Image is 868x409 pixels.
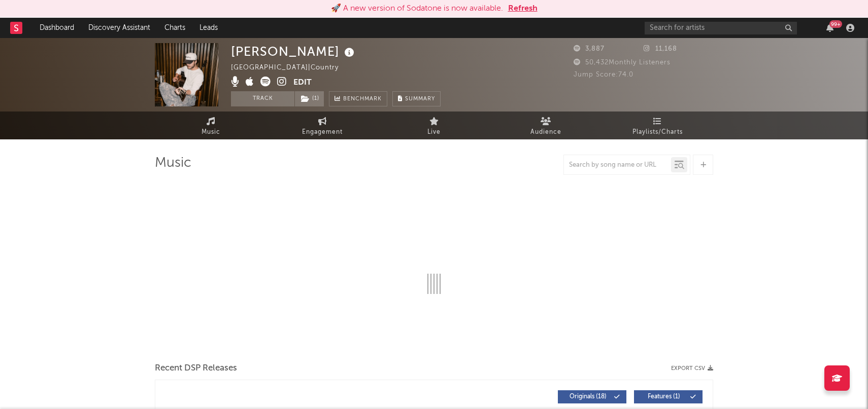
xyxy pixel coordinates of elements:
button: Export CSV [671,365,713,371]
button: Track [231,91,294,106]
a: Playlists/Charts [602,111,713,139]
input: Search by song name or URL [564,161,671,169]
span: Summary [405,96,435,102]
button: Edit [293,77,312,89]
span: Live [427,126,441,138]
span: Music [202,126,220,138]
input: Search for artists [645,22,797,34]
a: Charts [157,18,192,38]
a: Live [378,111,490,139]
button: Summary [392,91,441,106]
a: Dashboard [32,18,81,38]
div: 99 + [829,20,842,28]
div: [PERSON_NAME] [231,43,357,60]
button: Features(1) [634,390,703,403]
span: Audience [530,126,561,138]
span: Originals ( 18 ) [564,394,611,400]
span: Playlists/Charts [632,126,683,138]
a: Audience [490,111,602,139]
span: 50,432 Monthly Listeners [574,59,671,66]
span: 3,887 [574,46,605,52]
button: 99+ [826,24,833,32]
div: [GEOGRAPHIC_DATA] | Country [231,62,350,74]
span: ( 1 ) [294,91,324,106]
button: Originals(18) [558,390,626,403]
span: Benchmark [343,93,382,105]
a: Engagement [266,111,378,139]
div: 🚀 A new version of Sodatone is now available. [331,3,503,15]
button: Refresh [508,3,538,15]
a: Discovery Assistant [81,18,157,38]
span: 11,168 [644,46,677,52]
a: Benchmark [329,91,387,106]
a: Music [155,111,266,139]
button: (1) [295,91,324,106]
span: Jump Score: 74.0 [574,71,633,78]
span: Engagement [302,126,343,138]
a: Leads [192,18,225,38]
span: Recent DSP Releases [155,362,237,375]
span: Features ( 1 ) [641,394,687,400]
